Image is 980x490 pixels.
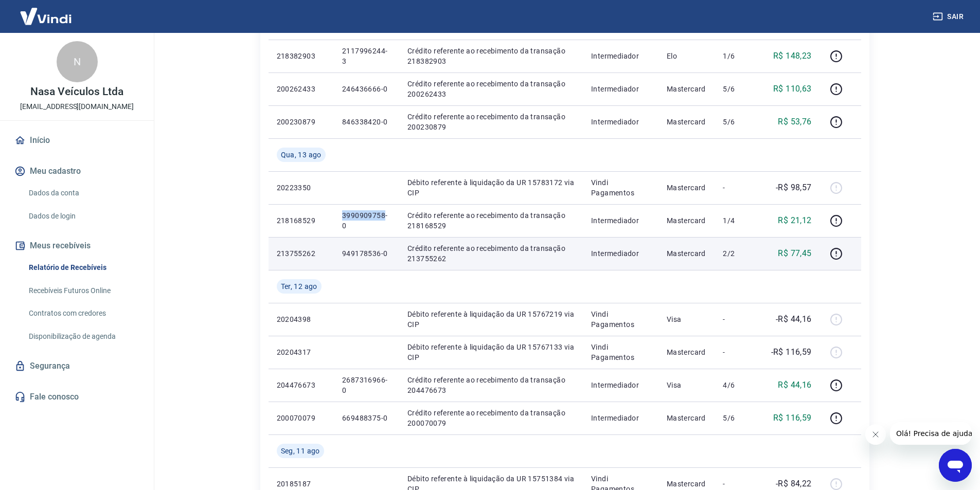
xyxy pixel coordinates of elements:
[723,51,753,61] p: 1/6
[771,346,812,358] p: -R$ 116,59
[407,46,575,66] p: Crédito referente ao recebimento da transação 218382903
[277,248,326,259] p: 213755262
[723,380,753,390] p: 4/6
[12,1,79,32] img: Vindi
[931,7,968,26] button: Sair
[407,309,575,330] p: Débito referente à liquidação da UR 15767219 via CIP
[342,210,391,231] p: 3990909758-0
[667,380,707,390] p: Visa
[407,112,575,132] p: Crédito referente ao recebimento da transação 200230879
[25,326,141,347] a: Disponibilização de agenda
[667,413,707,423] p: Mastercard
[277,117,326,127] p: 200230879
[776,478,812,490] p: -R$ 84,22
[723,183,753,193] p: -
[723,314,753,324] p: -
[57,41,98,82] div: N
[778,247,811,260] p: R$ 77,45
[277,314,326,324] p: 20204398
[667,84,707,94] p: Mastercard
[25,183,141,204] a: Dados da conta
[667,248,707,259] p: Mastercard
[12,234,141,257] button: Meus recebíveis
[890,422,972,445] iframe: Mensagem da empresa
[277,51,326,61] p: 218382903
[591,380,650,390] p: Intermediador
[407,243,575,264] p: Crédito referente ao recebimento da transação 213755262
[723,215,753,226] p: 1/4
[591,177,650,198] p: Vindi Pagamentos
[591,215,650,226] p: Intermediador
[342,413,391,423] p: 669488375-0
[342,46,391,66] p: 2117996244-3
[277,380,326,390] p: 204476673
[591,248,650,259] p: Intermediador
[667,117,707,127] p: Mastercard
[591,413,650,423] p: Intermediador
[723,347,753,357] p: -
[778,379,811,391] p: R$ 44,16
[773,412,812,424] p: R$ 116,59
[342,84,391,94] p: 246436666-0
[773,50,812,62] p: R$ 148,23
[277,479,326,489] p: 20185187
[342,375,391,395] p: 2687316966-0
[30,86,123,97] p: Nasa Veículos Ltda
[667,479,707,489] p: Mastercard
[591,342,650,362] p: Vindi Pagamentos
[723,413,753,423] p: 5/6
[723,117,753,127] p: 5/6
[778,214,811,227] p: R$ 21,12
[25,257,141,278] a: Relatório de Recebíveis
[277,215,326,226] p: 218168529
[20,101,134,112] p: [EMAIL_ADDRESS][DOMAIN_NAME]
[407,79,575,99] p: Crédito referente ao recebimento da transação 200262433
[723,479,753,489] p: -
[773,83,812,95] p: R$ 110,63
[277,413,326,423] p: 200070079
[667,51,707,61] p: Elo
[591,51,650,61] p: Intermediador
[407,375,575,395] p: Crédito referente ao recebimento da transação 204476673
[723,84,753,94] p: 5/6
[667,215,707,226] p: Mastercard
[667,314,707,324] p: Visa
[12,129,141,152] a: Início
[12,386,141,408] a: Fale conosco
[342,117,391,127] p: 846338420-0
[591,117,650,127] p: Intermediador
[277,183,326,193] p: 20223350
[407,408,575,428] p: Crédito referente ao recebimento da transação 200070079
[723,248,753,259] p: 2/2
[12,355,141,377] a: Segurança
[281,281,317,292] span: Ter, 12 ago
[12,160,141,183] button: Meu cadastro
[342,248,391,259] p: 949178536-0
[281,446,320,456] span: Seg, 11 ago
[865,424,886,445] iframe: Fechar mensagem
[277,84,326,94] p: 200262433
[277,347,326,357] p: 20204317
[6,7,86,15] span: Olá! Precisa de ajuda?
[407,177,575,198] p: Débito referente à liquidação da UR 15783172 via CIP
[939,449,972,482] iframe: Botão para abrir a janela de mensagens
[776,313,812,325] p: -R$ 44,16
[281,150,322,160] span: Qua, 13 ago
[778,116,811,128] p: R$ 53,76
[25,206,141,227] a: Dados de login
[407,210,575,231] p: Crédito referente ao recebimento da transação 218168529
[591,84,650,94] p: Intermediador
[667,183,707,193] p: Mastercard
[776,182,812,194] p: -R$ 98,57
[25,280,141,301] a: Recebíveis Futuros Online
[667,347,707,357] p: Mastercard
[25,303,141,324] a: Contratos com credores
[407,342,575,362] p: Débito referente à liquidação da UR 15767133 via CIP
[591,309,650,330] p: Vindi Pagamentos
